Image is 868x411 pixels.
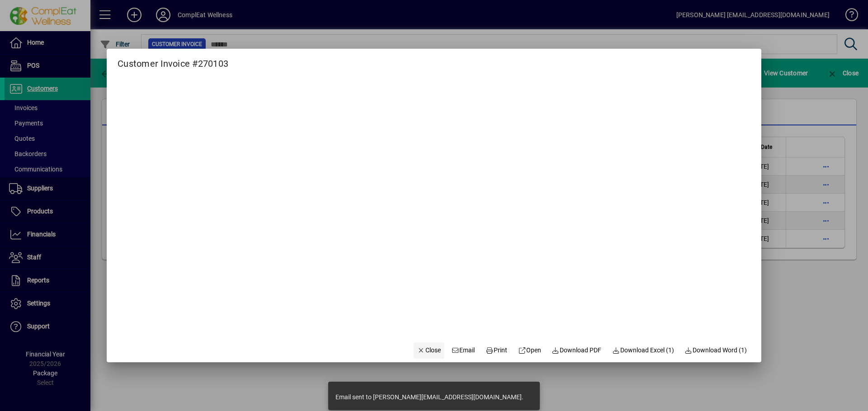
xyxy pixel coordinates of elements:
[414,342,444,359] button: Close
[514,342,545,359] a: Open
[548,342,605,359] a: Download PDF
[685,346,747,355] span: Download Word (1)
[486,346,507,355] span: Print
[448,342,479,359] button: Email
[681,342,751,359] button: Download Word (1)
[482,342,511,359] button: Print
[609,342,678,359] button: Download Excel (1)
[612,346,674,355] span: Download Excel (1)
[452,346,475,355] span: Email
[335,393,524,402] div: Email sent to [PERSON_NAME][EMAIL_ADDRESS][DOMAIN_NAME].
[552,346,602,355] span: Download PDF
[107,49,239,71] h2: Customer Invoice #270103
[417,346,441,355] span: Close
[518,346,541,355] span: Open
